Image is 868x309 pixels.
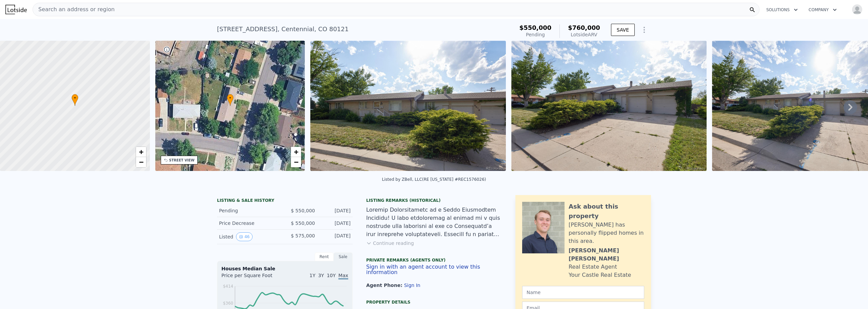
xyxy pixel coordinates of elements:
span: Search an address or region [33,5,115,14]
span: + [294,148,298,156]
div: STREET VIEW [169,158,195,163]
div: Property details [366,300,502,305]
div: Price Decrease [219,220,279,227]
span: + [139,148,143,156]
div: Listed [219,232,279,241]
span: $760,000 [568,24,600,31]
span: − [294,158,298,166]
button: Sign In [404,283,420,288]
a: Zoom in [136,147,146,157]
a: Zoom out [291,157,301,167]
span: • [72,95,78,101]
button: Company [803,4,842,16]
div: Lotside ARV [568,31,600,38]
div: Pending [519,31,552,38]
div: Price per Square Foot [221,272,285,283]
button: Solutions [761,4,803,16]
span: • [227,95,234,101]
div: [PERSON_NAME] has personally flipped homes in this area. [569,221,644,245]
div: Real Estate Agent [569,263,617,271]
tspan: $360 [223,301,233,306]
div: • [227,94,234,106]
div: Sale [334,252,353,261]
span: Max [338,273,348,279]
span: $ 550,000 [291,208,315,213]
span: $550,000 [519,24,552,31]
img: Sale: 135247568 Parcel: 5181202 [511,41,707,171]
a: Zoom out [136,157,146,167]
img: Lotside [5,5,27,14]
img: Sale: 135247568 Parcel: 5181202 [310,41,506,171]
div: [STREET_ADDRESS] , Centennial , CO 80121 [217,24,349,34]
button: Sign in with an agent account to view this information [366,264,502,275]
div: Listed by ZBell, LLC (RE [US_STATE] #REC1576026) [382,177,486,182]
button: SAVE [611,24,635,36]
div: LISTING & SALE HISTORY [217,198,353,205]
div: Loremip Dolorsitametc ad e Seddo Eiusmodtem Incididu! U labo etdoloremag al enimad mi v quis nost... [366,206,502,238]
div: [PERSON_NAME] [PERSON_NAME] [569,247,644,263]
div: • [72,94,78,106]
button: View historical data [236,232,253,241]
span: $ 575,000 [291,233,315,238]
span: 1Y [310,273,315,278]
button: Show Options [637,23,651,37]
div: Private Remarks (Agents Only) [366,257,502,264]
div: [DATE] [320,220,351,227]
span: − [139,158,143,166]
div: [DATE] [320,207,351,214]
a: Zoom in [291,147,301,157]
button: Continue reading [366,240,414,247]
div: Ask about this property [569,202,644,221]
input: Name [522,286,644,299]
div: [DATE] [320,232,351,241]
span: $ 550,000 [291,220,315,226]
div: Houses Median Sale [221,265,348,272]
span: Agent Phone: [366,283,404,288]
img: avatar [852,4,863,15]
div: Your Castle Real Estate [569,271,631,279]
div: Rent [315,252,334,261]
span: 10Y [327,273,336,278]
div: Listing Remarks (Historical) [366,198,502,203]
span: 3Y [318,273,324,278]
div: Pending [219,207,279,214]
tspan: $414 [223,284,233,289]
